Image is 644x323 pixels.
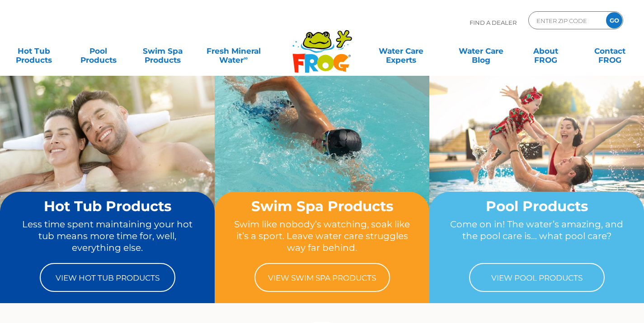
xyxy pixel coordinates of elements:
p: Less time spent maintaining your hot tub means more time for, well, everything else. [17,218,197,254]
a: Water CareBlog [456,42,506,60]
input: GO [606,12,622,28]
p: Find A Dealer [470,11,517,34]
a: AboutFROG [521,42,571,60]
img: home-banner-swim-spa-short [215,75,429,235]
h2: Swim Spa Products [232,198,412,214]
a: Hot TubProducts [9,42,59,60]
p: Swim like nobody’s watching, soak like it’s a sport. Leave water care struggles way far behind. [232,218,412,254]
a: View Pool Products [469,263,605,292]
img: Frog Products Logo [287,18,357,73]
h2: Hot Tub Products [17,198,197,214]
img: home-banner-pool-short [429,75,644,235]
a: PoolProducts [73,42,123,60]
a: Water CareExperts [361,42,442,60]
h2: Pool Products [447,198,627,214]
p: Come on in! The water’s amazing, and the pool care is… what pool care? [447,218,627,254]
a: ContactFROG [585,42,635,60]
sup: ∞ [244,55,248,61]
a: View Swim Spa Products [254,263,390,292]
a: Fresh MineralWater∞ [202,42,265,60]
a: View Hot Tub Products [40,263,175,292]
a: Swim SpaProducts [138,42,188,60]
